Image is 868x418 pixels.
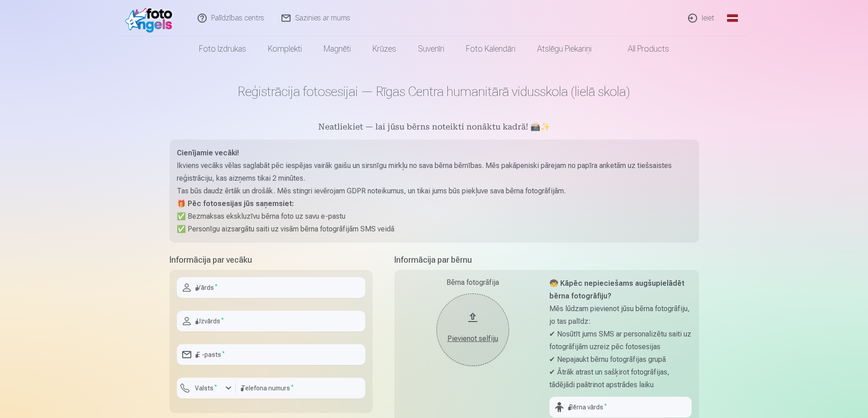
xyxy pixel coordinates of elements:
[170,121,699,134] h5: Neatliekiet — lai jūsu bērns noteikti nonāktu kadrā! 📸✨
[549,328,692,353] p: ✔ Nosūtīt jums SMS ar personalizētu saiti uz fotogrāfijām uzreiz pēc fotosesijas
[313,36,362,62] a: Magnēti
[177,223,692,235] p: ✅ Personīgu aizsargātu saiti uz visām bērna fotogrāfijām SMS veidā
[549,353,692,366] p: ✔ Nepajaukt bērnu fotogrāfijas grupā
[177,159,692,185] p: Ikviens vecāks vēlas saglabāt pēc iespējas vairāk gaišu un sirsnīgu mirkļu no sava bērna bērnības...
[170,83,699,100] h1: Reģistrācija fotosesijai — Rīgas Centra humanitārā vidusskola (lielā skola)
[177,199,294,208] strong: 🎁 Pēc fotosesijas jūs saņemsiet:
[188,36,257,62] a: Foto izdrukas
[394,254,699,266] h5: Informācija par bērnu
[402,277,544,288] div: Bērna fotogrāfija
[177,378,236,399] button: Valsts*
[446,333,500,344] div: Pievienot selfiju
[362,36,407,62] a: Krūzes
[257,36,313,62] a: Komplekti
[177,185,692,197] p: Tas būs daudz ērtāk un drošāk. Mēs stingri ievērojam GDPR noteikumus, un tikai jums būs piekļuve ...
[170,254,373,266] h5: Informācija par vecāku
[602,36,680,62] a: All products
[436,293,509,366] button: Pievienot selfiju
[125,4,177,33] img: /fa1
[191,384,221,393] label: Valsts
[177,149,239,157] strong: Cienījamie vecāki!
[455,36,526,62] a: Foto kalendāri
[549,366,692,391] p: ✔ Ātrāk atrast un sašķirot fotogrāfijas, tādējādi paātrinot apstrādes laiku
[407,36,455,62] a: Suvenīri
[526,36,602,62] a: Atslēgu piekariņi
[177,210,692,223] p: ✅ Bezmaksas ekskluzīvu bērna foto uz savu e-pastu
[549,303,692,328] p: Mēs lūdzam pievienot jūsu bērna fotogrāfiju, jo tas palīdz:
[549,279,684,300] strong: 🧒 Kāpēc nepieciešams augšupielādēt bērna fotogrāfiju?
